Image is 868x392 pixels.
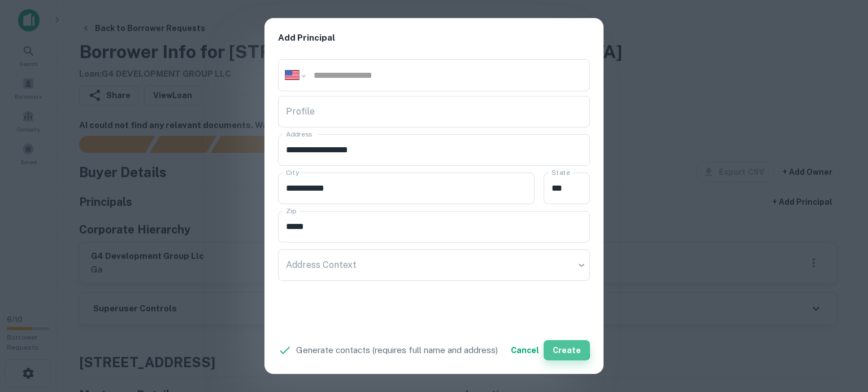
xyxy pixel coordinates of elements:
[286,206,296,215] label: Zip
[544,340,590,360] button: Create
[264,18,604,58] h2: Add Principal
[278,249,590,281] div: ​
[811,302,868,356] iframe: Chat Widget
[506,340,544,360] button: Cancel
[286,168,299,177] label: City
[552,168,570,177] label: State
[286,129,312,139] label: Address
[296,343,498,357] p: Generate contacts (requires full name and address)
